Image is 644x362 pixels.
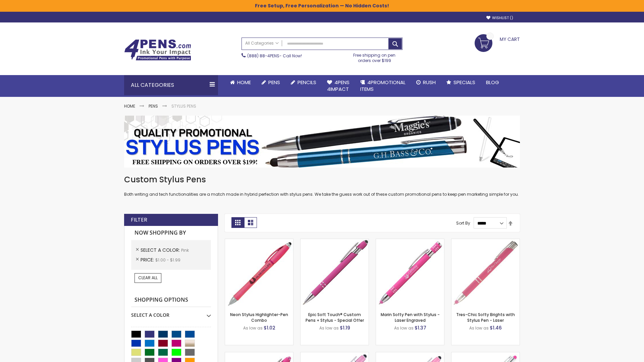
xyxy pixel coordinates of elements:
[340,324,350,331] span: $1.19
[245,41,279,46] span: All Categories
[247,53,279,59] a: (888) 88-4PENS
[131,307,211,318] div: Select A Color
[453,79,475,86] span: Specials
[230,312,288,323] a: Neon Stylus Highlighter-Pen Combo
[376,239,444,307] img: Marin Softy Pen with Stylus - Laser Engraved-Pink
[138,275,158,281] span: Clear All
[355,75,411,97] a: 4PROMOTIONALITEMS
[141,256,155,263] span: Price
[231,217,244,228] strong: Grid
[242,38,282,49] a: All Categories
[301,239,369,244] a: 4P-MS8B-Pink
[268,79,280,86] span: Pens
[225,75,256,90] a: Home
[381,312,440,323] a: Marin Softy Pen with Stylus - Laser Engraved
[285,75,322,90] a: Pencils
[451,239,520,244] a: Tres-Chic Softy Brights with Stylus Pen - Laser-Pink
[155,257,180,263] span: $1.00 - $1.99
[306,312,364,323] a: Epic Soft Touch® Custom Pens + Stylus - Special Offer
[301,239,369,307] img: 4P-MS8B-Pink
[411,75,441,90] a: Rush
[451,352,520,358] a: Tres-Chic Softy with Stylus Top Pen - ColorJet-Pink
[456,220,470,226] label: Sort By
[131,216,147,224] strong: Filter
[237,79,251,86] span: Home
[124,174,520,197] div: Both writing and tech functionalities are a match made in hybrid perfection with stylus pens. We ...
[469,325,489,331] span: As low as
[301,352,369,358] a: Ellipse Stylus Pen - LaserMax-Pink
[394,325,414,331] span: As low as
[486,15,513,20] a: Wishlist
[131,226,211,240] strong: Now Shopping by
[360,79,406,93] span: 4PROMOTIONAL ITEMS
[423,79,436,86] span: Rush
[441,75,481,90] a: Specials
[181,247,189,253] span: Pink
[124,174,520,185] h1: Custom Stylus Pens
[486,79,499,86] span: Blog
[225,239,293,307] img: Neon Stylus Highlighter-Pen Combo-Pink
[415,324,426,331] span: $1.37
[481,75,504,90] a: Blog
[243,325,263,331] span: As low as
[225,239,293,244] a: Neon Stylus Highlighter-Pen Combo-Pink
[490,324,502,331] span: $1.46
[256,75,285,90] a: Pens
[225,352,293,358] a: Ellipse Softy Brights with Stylus Pen - Laser-Pink
[376,239,444,244] a: Marin Softy Pen with Stylus - Laser Engraved-Pink
[298,79,316,86] span: Pencils
[264,324,275,331] span: $1.02
[319,325,339,331] span: As low as
[124,116,520,168] img: Stylus Pens
[327,79,350,93] span: 4Pens 4impact
[247,53,302,59] span: - Call Now!
[124,39,191,61] img: 4Pens Custom Pens and Promotional Products
[135,273,161,283] a: Clear All
[456,312,515,323] a: Tres-Chic Softy Brights with Stylus Pen - Laser
[322,75,355,97] a: 4Pens4impact
[346,50,403,63] div: Free shipping on pen orders over $199
[451,239,520,307] img: Tres-Chic Softy Brights with Stylus Pen - Laser-Pink
[171,103,196,109] strong: Stylus Pens
[124,75,218,95] div: All Categories
[131,293,211,307] strong: Shopping Options
[141,247,181,253] span: Select A Color
[124,103,135,109] a: Home
[376,352,444,358] a: Ellipse Stylus Pen - ColorJet-Pink
[149,103,158,109] a: Pens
